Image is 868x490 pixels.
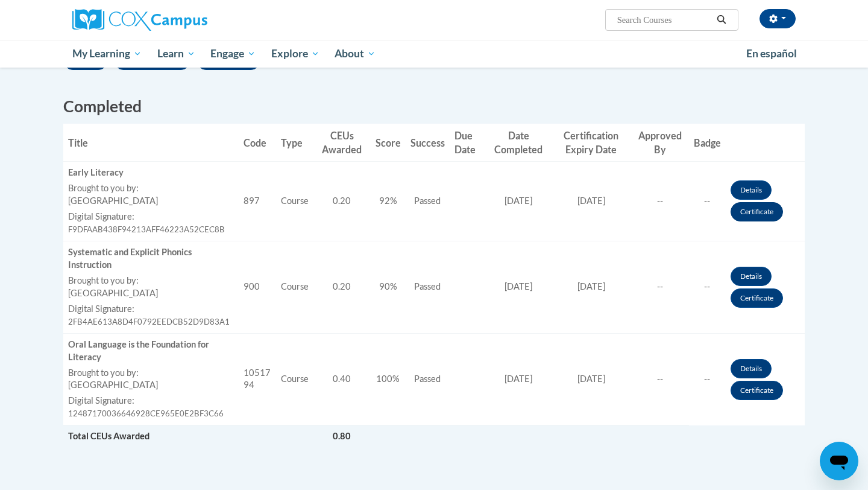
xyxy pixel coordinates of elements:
span: [DATE] [577,374,605,384]
div: Main menu [54,40,814,68]
td: Passed [406,241,450,333]
span: F9DFAAB438F94213AFF46223A52CEC8B [68,224,225,234]
div: Systematic and Explicit Phonics Instruction [68,246,234,272]
a: Learn [149,40,203,68]
a: Certificate [731,381,783,400]
div: 0.20 [318,281,366,293]
span: [DATE] [577,281,605,291]
th: Code [239,124,276,162]
span: [GEOGRAPHIC_DATA] [68,196,158,206]
span: En español [746,47,797,60]
span: About [335,46,376,61]
td: 900 [239,241,276,333]
td: Actions [632,425,689,448]
a: Details button [731,180,772,200]
iframe: Button to launch messaging window [820,442,858,480]
td: -- [632,333,689,425]
a: Engage [203,40,263,68]
td: -- [689,333,726,425]
td: -- [632,241,689,333]
label: Brought to you by: [68,182,234,195]
a: About [327,40,384,68]
span: 100% [376,374,400,384]
span: Learn [157,46,195,61]
th: Score [371,124,406,162]
th: Type [276,124,313,162]
label: Digital Signature: [68,211,234,223]
td: Course [276,241,313,333]
td: -- [632,162,689,241]
button: Account Settings [759,9,796,28]
th: Approved By [632,124,689,162]
span: [GEOGRAPHIC_DATA] [68,288,158,298]
img: Cox Campus [72,9,207,31]
span: [DATE] [505,196,532,206]
td: -- [689,162,726,241]
a: Explore [263,40,327,68]
label: Brought to you by: [68,275,234,287]
th: Badge [689,124,726,162]
th: Date Completed [486,124,551,162]
th: Success [406,124,450,162]
td: Actions [726,162,805,241]
td: Course [276,333,313,425]
span: Explore [271,46,319,61]
label: Brought to you by: [68,367,234,380]
span: 2FB4AE613A8D4F0792EEDCB52D9D83A1 [68,317,230,326]
td: 1051794 [239,333,276,425]
span: [DATE] [505,281,532,291]
a: My Learning [64,40,149,68]
div: 0.40 [318,373,366,386]
a: Details button [731,267,772,286]
td: 897 [239,162,276,241]
th: Actions [726,124,805,162]
span: [DATE] [505,374,532,384]
td: 0.80 [313,425,371,448]
th: Certification Expiry Date [551,124,632,162]
span: 12487170036646928CE965E0E2BF3C66 [68,409,224,418]
input: Search Courses [616,13,712,27]
h2: Completed [63,95,805,118]
label: Digital Signature: [68,395,234,407]
th: Title [63,124,239,162]
span: [GEOGRAPHIC_DATA] [68,380,158,390]
span: 90% [379,281,397,291]
th: Due Date [450,124,486,162]
a: Certificate [731,202,783,221]
a: Details button [731,359,772,378]
td: Passed [406,333,450,425]
a: Cox Campus [72,9,301,31]
div: Early Literacy [68,167,234,179]
span: Engage [210,46,256,61]
button: Search [712,13,731,27]
span: Total CEUs Awarded [68,431,149,441]
td: Passed [406,162,450,241]
span: My Learning [72,46,142,61]
span: 92% [379,196,397,206]
label: Digital Signature: [68,303,234,316]
td: -- [689,241,726,333]
span: [DATE] [577,196,605,206]
th: CEUs Awarded [313,124,371,162]
td: Course [276,162,313,241]
td: Actions [726,333,805,425]
div: 0.20 [318,195,366,208]
a: Certificate [731,288,783,308]
a: En español [738,41,805,66]
td: Actions [726,241,805,333]
div: Oral Language is the Foundation for Literacy [68,339,234,364]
